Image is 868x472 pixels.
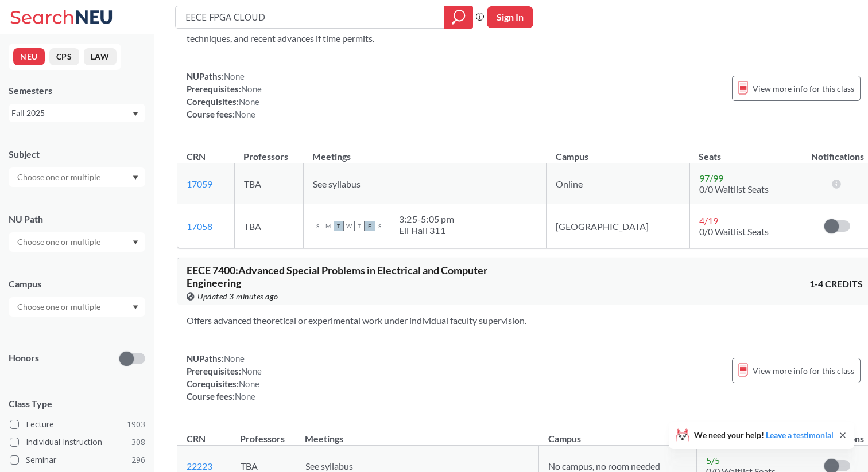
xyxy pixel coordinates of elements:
span: 296 [131,454,145,466]
span: EECE 7400 : Advanced Special Problems in Electrical and Computer Engineering [187,264,487,289]
span: T [334,221,344,231]
span: S [375,221,385,231]
span: Class Type [9,397,145,410]
div: NU Path [9,213,145,225]
label: Seminar [10,453,145,467]
svg: magnifying glass [452,9,466,25]
span: None [241,84,262,94]
input: Choose one or multiple [11,235,108,249]
a: 17059 [187,178,212,189]
svg: Dropdown arrow [133,175,138,180]
div: Fall 2025 [11,107,131,119]
a: 17058 [187,221,212,232]
span: None [239,379,259,389]
input: Choose one or multiple [11,300,108,314]
div: Semesters [9,84,145,97]
span: 0/0 Waitlist Seats [699,226,769,237]
p: Honors [9,352,39,365]
label: Lecture [10,417,145,432]
button: CPS [49,48,79,65]
div: Subject [9,148,145,161]
span: 308 [131,436,145,448]
svg: Dropdown arrow [133,305,138,310]
th: Meetings [296,421,539,446]
span: W [344,221,354,231]
span: None [241,366,262,376]
th: Professors [234,139,303,163]
td: [GEOGRAPHIC_DATA] [547,204,689,248]
svg: Dropdown arrow [133,240,138,245]
div: Dropdown arrow [9,232,145,252]
a: 22223 [187,461,212,471]
span: None [224,71,245,81]
span: See syllabus [313,178,361,189]
svg: Dropdown arrow [133,112,138,116]
td: TBA [234,204,303,248]
section: Offers advanced theoretical or experimental work under individual faculty supervision. [187,314,863,327]
span: See syllabus [305,461,353,471]
div: CRN [187,150,206,163]
span: None [235,109,255,119]
span: M [323,221,334,231]
div: Campus [9,278,145,290]
a: Leave a testimonial [766,430,834,440]
span: 1-4 CREDITS [809,278,863,290]
span: View more info for this class [753,364,854,378]
span: Updated 3 minutes ago [197,290,278,303]
th: Campus [547,139,689,163]
span: We need your help! [694,431,834,439]
th: Seats [689,139,803,163]
div: NUPaths: Prerequisites: Corequisites: Course fees: [187,70,262,120]
span: F [365,221,375,231]
th: Campus [539,421,696,446]
label: Individual Instruction [10,435,145,450]
span: 1903 [127,418,145,431]
div: Ell Hall 311 [399,225,454,236]
th: Seats [696,421,803,446]
button: Sign In [487,6,533,28]
button: LAW [84,48,117,65]
th: Professors [231,421,296,446]
span: T [354,221,365,231]
span: None [235,391,255,401]
div: NUPaths: Prerequisites: Corequisites: Course fees: [187,352,262,403]
div: Dropdown arrow [9,167,145,187]
div: 3:25 - 5:05 pm [399,213,454,225]
th: Meetings [303,139,547,163]
td: TBA [234,163,303,204]
span: 97 / 99 [699,173,723,184]
span: None [224,353,245,364]
span: S [313,221,323,231]
span: 4 / 19 [699,215,718,226]
span: 0/0 Waitlist Seats [699,184,769,194]
button: NEU [13,48,45,65]
span: View more info for this class [753,81,854,96]
div: magnifying glass [444,6,473,29]
div: Fall 2025Dropdown arrow [9,104,145,122]
input: Class, professor, course number, "phrase" [184,7,436,27]
div: CRN [187,432,206,445]
span: 5 / 5 [706,455,720,466]
td: Online [547,163,689,204]
span: None [239,96,259,107]
div: Dropdown arrow [9,297,145,317]
input: Choose one or multiple [11,170,108,184]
